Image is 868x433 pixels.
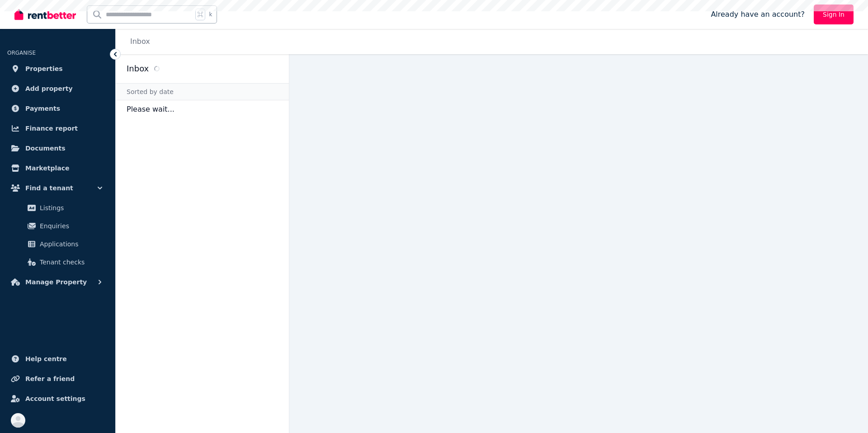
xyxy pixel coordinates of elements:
a: Tenant checks [11,253,104,271]
span: Marketplace [25,163,69,174]
span: Properties [25,63,63,74]
a: Marketplace [7,159,108,177]
span: Help centre [25,353,67,364]
span: Listings [40,202,101,213]
a: Inbox [130,37,150,46]
a: Applications [11,235,104,253]
span: Manage Property [25,277,87,287]
span: Account settings [25,393,85,404]
span: Tenant checks [40,257,101,268]
a: Sign In [814,5,854,24]
div: Sorted by date [116,83,289,100]
span: ORGANISE [7,50,36,56]
a: Payments [7,99,108,118]
span: Add property [25,83,73,94]
a: Properties [7,60,108,78]
span: Already have an account? [711,9,805,20]
a: Refer a friend [7,370,108,388]
img: RentBetter [14,8,76,21]
span: Payments [25,103,60,114]
a: Documents [7,139,108,157]
span: Documents [25,143,66,154]
span: Refer a friend [25,373,75,384]
span: Find a tenant [25,183,73,193]
nav: Breadcrumb [116,29,161,54]
p: Please wait... [116,100,289,118]
a: Finance report [7,119,108,137]
a: Help centre [7,350,108,368]
a: Add property [7,80,108,98]
span: Finance report [25,123,78,134]
span: k [209,11,212,18]
button: Find a tenant [7,179,108,197]
a: Enquiries [11,217,104,235]
span: Enquiries [40,221,101,231]
span: Applications [40,239,101,249]
h2: Inbox [127,62,149,75]
a: Account settings [7,390,108,408]
button: Manage Property [7,273,108,291]
a: Listings [11,199,104,217]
